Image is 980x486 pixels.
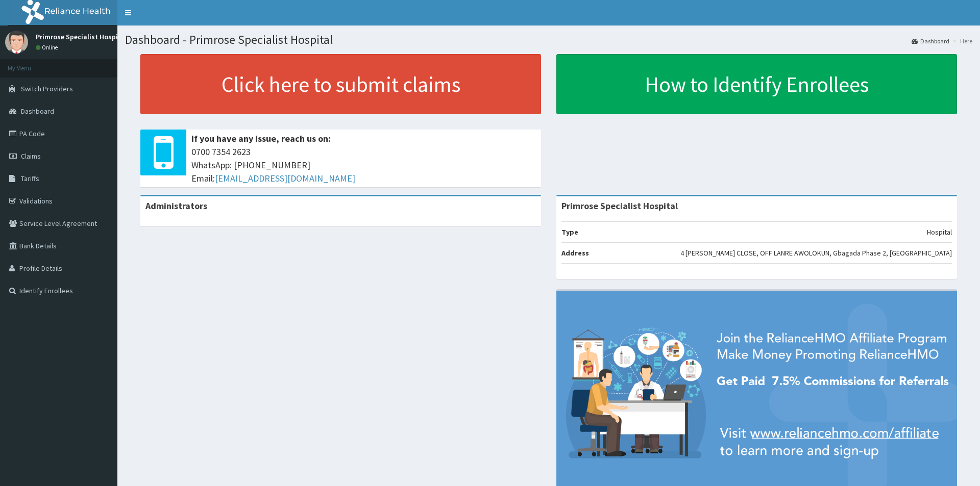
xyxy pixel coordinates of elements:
[561,200,678,212] strong: Primrose Specialist Hospital
[145,200,207,212] b: Administrators
[21,107,54,116] span: Dashboard
[556,54,957,114] a: How to Identify Enrollees
[5,31,28,54] img: User Image
[125,33,972,46] h1: Dashboard - Primrose Specialist Hospital
[21,174,39,183] span: Tariffs
[561,227,578,237] b: Type
[680,248,952,258] p: 4 [PERSON_NAME] CLOSE, OFF LANRE AWOLOKUN, Gbagada Phase 2, [GEOGRAPHIC_DATA]
[191,133,331,144] b: If you have any issue, reach us on:
[140,54,541,114] a: Click here to submit claims
[21,151,41,161] span: Claims
[927,227,952,237] p: Hospital
[912,37,949,45] a: Dashboard
[191,145,536,185] span: 0700 7354 2623 WhatsApp: [PHONE_NUMBER] Email:
[561,248,589,258] b: Address
[36,44,60,51] a: Online
[21,84,73,93] span: Switch Providers
[36,33,127,40] p: Primrose Specialist Hospital
[215,172,355,184] a: [EMAIL_ADDRESS][DOMAIN_NAME]
[950,37,972,45] li: Here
